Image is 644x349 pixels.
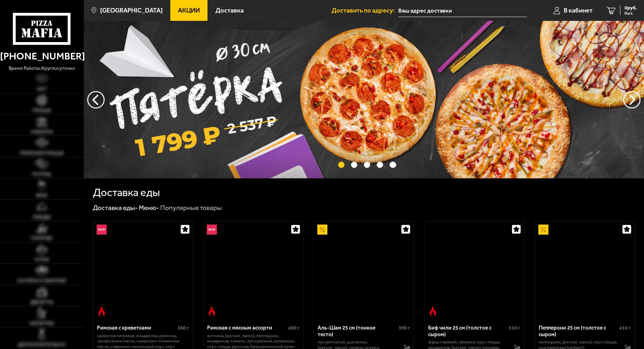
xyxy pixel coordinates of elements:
img: Новинка [207,225,217,235]
a: Доставка еды- [93,204,138,212]
span: Десерты [30,300,53,305]
button: точки переключения [390,162,396,168]
button: точки переключения [364,162,370,168]
img: Острое блюдо [428,306,438,316]
span: Обеды [33,214,51,220]
span: Роллы [32,172,51,177]
div: Популярные товары [160,203,222,212]
span: 360 г [178,325,189,331]
span: Доставить по адресу: [332,7,398,14]
span: Пицца [32,108,51,113]
img: Новинка [97,225,107,235]
span: Доставка [215,7,244,14]
span: Римская пицца [20,151,64,156]
span: Акции [178,7,200,14]
img: Акционный [538,225,548,235]
span: Дополнительно [18,342,66,347]
button: точки переключения [351,162,358,168]
img: Акционный [317,225,327,235]
span: [GEOGRAPHIC_DATA] [100,7,163,14]
img: Острое блюдо [97,306,107,316]
span: В кабинет [564,7,593,14]
button: предыдущий [623,91,641,108]
a: НовинкаОстрое блюдоРимская с мясным ассорти [204,221,303,320]
span: Хит [37,87,47,92]
span: Наборы [31,129,53,135]
a: НовинкаОстрое блюдоРимская с креветками [93,221,193,320]
span: 390 г [399,325,410,331]
div: Аль-Шам 25 см (тонкое тесто) [318,325,397,338]
span: Горячее [31,236,52,241]
a: АкционныйАль-Шам 25 см (тонкое тесто) [314,221,414,320]
span: 400 г [288,325,300,331]
img: Острое блюдо [207,306,217,316]
span: 0 шт. [625,11,637,15]
span: Напитки [29,321,54,326]
span: 0 руб. [625,6,637,10]
button: точки переключения [377,162,383,168]
span: Супы [34,257,49,262]
button: следующий [87,91,105,108]
div: Биф чили 25 см (толстое с сыром) [428,325,507,338]
div: Пепперони 25 см (толстое с сыром) [539,325,618,338]
a: Меню- [139,204,159,212]
span: 510 г [509,325,520,331]
div: Римская с мясным ассорти [207,325,286,331]
span: 410 г [619,325,631,331]
span: Салаты и закуски [17,278,66,283]
div: Римская с креветками [97,325,176,331]
span: WOK [36,193,48,198]
h1: Доставка еды [93,187,160,198]
button: точки переключения [338,162,345,168]
input: Ваш адрес доставки [398,4,527,17]
a: АкционныйПепперони 25 см (толстое с сыром) [535,221,635,320]
a: Острое блюдоБиф чили 25 см (толстое с сыром) [424,221,524,320]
